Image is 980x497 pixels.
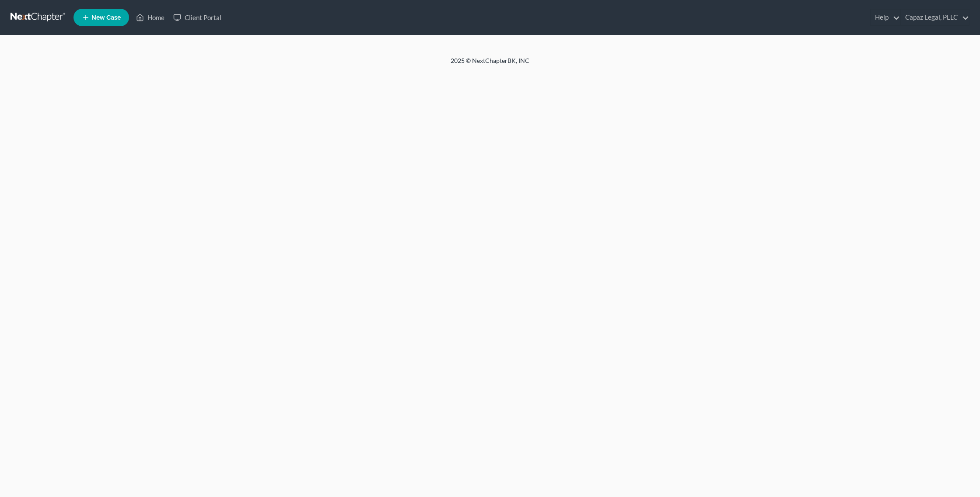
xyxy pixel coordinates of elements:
[901,10,969,25] a: Capaz Legal, PLLC
[871,10,900,25] a: Help
[169,10,226,25] a: Client Portal
[73,9,129,26] new-legal-case-button: New Case
[132,10,169,25] a: Home
[241,56,739,72] div: 2025 © NextChapterBK, INC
